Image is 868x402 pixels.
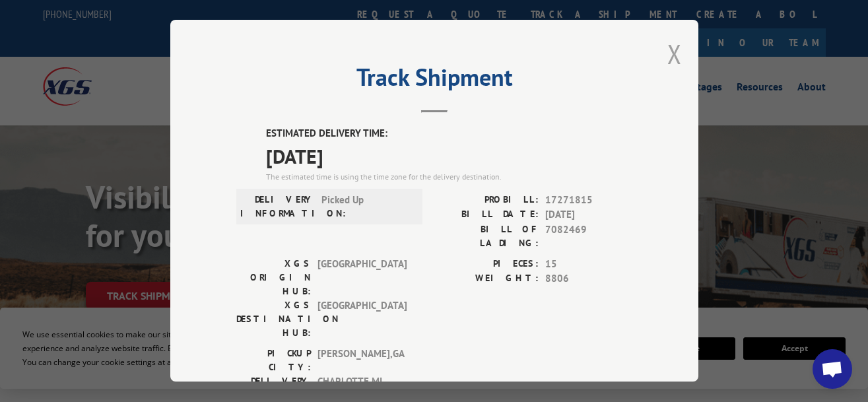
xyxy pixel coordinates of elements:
span: 17271815 [545,193,632,208]
label: XGS ORIGIN HUB: [236,257,311,298]
label: ESTIMATED DELIVERY TIME: [266,127,632,142]
span: Picked Up [321,193,411,220]
label: BILL DATE: [434,208,539,223]
label: WEIGHT: [434,272,539,287]
span: 8806 [545,272,632,287]
button: Close modal [667,36,682,71]
span: 15 [545,257,632,272]
span: [DATE] [266,141,632,171]
div: Open chat [813,349,852,389]
span: 7082469 [545,222,632,250]
label: BILL OF LADING: [434,222,539,250]
span: [GEOGRAPHIC_DATA] [317,257,407,298]
label: PICKUP CITY: [236,347,311,374]
span: [DATE] [545,208,632,223]
span: CHARLOTTE , MI [317,374,407,402]
label: PIECES: [434,257,539,272]
label: DELIVERY INFORMATION: [240,193,315,220]
label: PROBILL: [434,193,539,208]
span: [PERSON_NAME] , GA [317,347,407,374]
h2: Track Shipment [236,68,632,93]
label: DELIVERY CITY: [236,374,311,402]
div: The estimated time is using the time zone for the delivery destination. [266,171,632,183]
label: XGS DESTINATION HUB: [236,298,311,340]
span: [GEOGRAPHIC_DATA] [317,298,407,340]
